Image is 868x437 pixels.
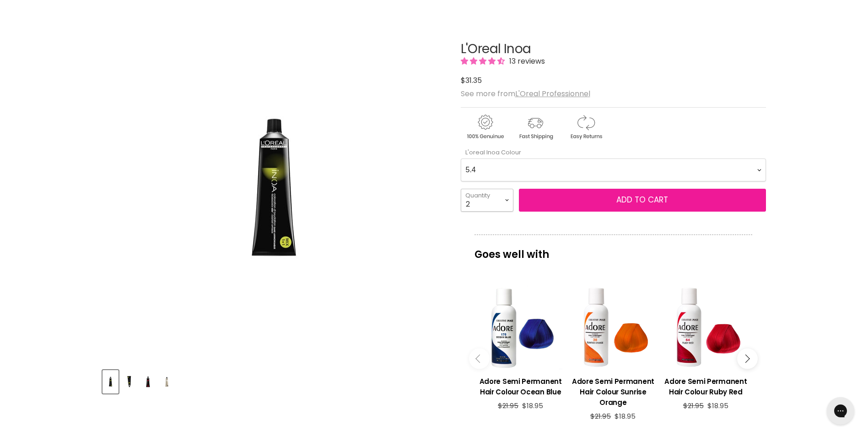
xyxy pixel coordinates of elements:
span: Add to cart [616,194,668,205]
span: 13 reviews [507,56,545,66]
span: $21.95 [498,401,518,410]
span: $18.95 [707,401,728,410]
button: L'Oreal Inoa [121,370,137,393]
img: genuine.gif [461,113,509,141]
div: Product thumbnails [101,367,446,393]
span: 4.69 stars [461,56,507,66]
span: $21.95 [683,401,704,410]
button: L'Oreal Inoa [102,370,119,393]
img: L'Oreal Inoa [122,371,136,393]
p: Goes well with [474,235,752,265]
img: L'Oreal Inoa [103,371,118,393]
a: View product:Adore Semi Permanent Hair Colour Ruby Red [664,369,747,402]
img: returns.gif [561,113,610,141]
a: View product:Adore Semi Permanent Hair Colour Sunrise Orange [571,369,655,412]
img: L'Oreal Inoa [141,371,155,393]
img: shipping.gif [511,113,560,141]
img: L'Oreal Inoa [160,371,174,393]
h1: L'Oreal Inoa [461,42,766,56]
span: $18.95 [615,411,636,421]
span: $18.95 [522,401,543,410]
div: L'Oreal Inoa image. Click or Scroll to Zoom. [102,19,444,361]
select: Quantity [461,189,513,212]
button: Add to cart [519,189,766,212]
h3: Adore Semi Permanent Hair Colour Sunrise Orange [571,376,655,408]
span: $21.95 [590,411,611,421]
a: View product:Adore Semi Permanent Hair Colour Ocean Blue [479,369,562,402]
button: L'Oreal Inoa [140,370,156,393]
h3: Adore Semi Permanent Hair Colour Ruby Red [664,376,747,397]
span: See more from [461,88,590,99]
h3: Adore Semi Permanent Hair Colour Ocean Blue [479,376,562,397]
a: L'Oreal Professionnel [515,88,590,99]
img: L'Oreal Inoa [170,35,376,344]
iframe: Gorgias live chat messenger [822,394,859,428]
button: L'Oreal Inoa [159,370,175,393]
label: L'oreal Inoa Colour [461,148,521,157]
span: $31.35 [461,75,482,86]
